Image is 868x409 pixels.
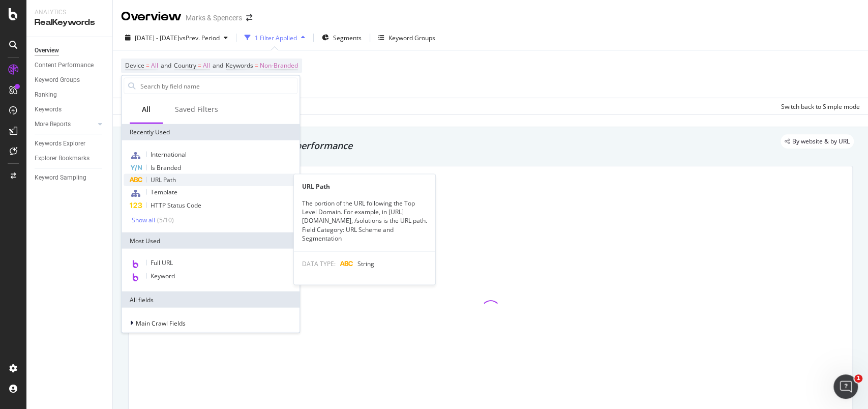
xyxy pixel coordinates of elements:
span: DATA TYPE: [302,259,336,268]
span: Segments [333,34,362,42]
span: Non-Branded [260,59,298,73]
div: All [142,104,151,114]
span: 1 [854,374,862,383]
span: By website & by URL [792,138,850,144]
div: URLs [124,332,297,348]
span: Country [174,61,196,70]
button: Keyword Groups [374,30,439,46]
div: Recently Used [122,124,300,140]
div: Keywords [35,104,62,115]
div: Most Used [122,232,300,249]
span: and [161,61,171,70]
span: = [198,61,201,70]
span: HTTP Status Code [151,201,201,210]
div: Overview [35,45,59,56]
div: ( 5 / 10 ) [155,216,174,224]
span: String [357,259,374,268]
div: Ranking [35,90,57,100]
div: More Reports [35,119,71,130]
button: 1 Filter Applied [241,30,309,46]
div: 1 Filter Applied [255,34,297,42]
span: URL Path [151,176,176,184]
iframe: Intercom live chat [833,374,858,399]
span: Keywords [226,61,253,70]
a: Keyword Groups [35,75,105,85]
div: arrow-right-arrow-left [246,14,252,21]
a: Ranking [35,90,105,100]
div: Analytics [35,8,104,17]
span: Template [151,188,177,196]
span: [DATE] - [DATE] [135,34,179,42]
span: Device [125,61,144,70]
a: Content Performance [35,60,105,71]
a: Explorer Bookmarks [35,153,105,164]
button: Segments [318,30,366,46]
div: legacy label [781,134,854,149]
div: Switch back to Simple mode [781,102,860,111]
span: All [203,59,210,73]
span: Is Branded [151,163,181,172]
div: Keywords Explorer [35,138,85,149]
a: More Reports [35,119,95,130]
span: Main Crawl Fields [136,318,186,327]
a: Keywords Explorer [35,138,105,149]
div: Keyword Sampling [35,172,86,183]
span: International [151,150,187,159]
span: Full URL [151,258,173,267]
button: [DATE] - [DATE]vsPrev. Period [121,30,232,46]
div: Saved Filters [175,104,218,114]
span: and [213,61,223,70]
div: Keyword Groups [388,34,435,42]
div: Content Performance [35,60,94,71]
span: vs Prev. Period [179,34,220,42]
input: Search by field name [139,78,297,94]
div: Overview [121,8,182,25]
span: All [151,59,158,73]
div: Marks & Spencers [186,13,242,23]
span: = [146,61,149,70]
div: RealKeywords [35,17,104,28]
div: Explorer Bookmarks [35,153,89,164]
div: URL Path [294,182,435,191]
span: Keyword [151,272,175,280]
span: = [255,61,258,70]
div: All fields [122,291,300,308]
a: Overview [35,45,105,56]
a: Keywords [35,104,105,115]
div: Show all [132,216,155,223]
div: The portion of the URL following the Top Level Domain. For example, in [URL][DOMAIN_NAME], /solut... [294,199,435,243]
a: Keyword Sampling [35,172,105,183]
button: Switch back to Simple mode [777,98,860,114]
div: Keyword Groups [35,75,80,85]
